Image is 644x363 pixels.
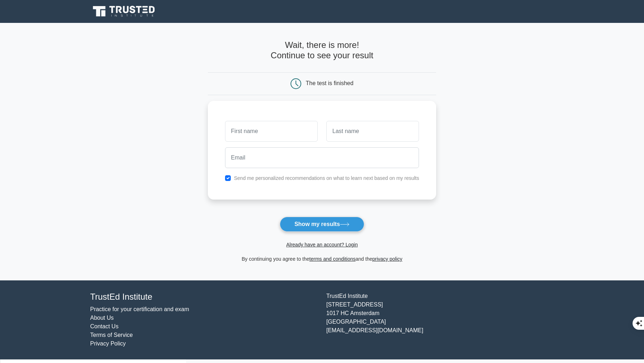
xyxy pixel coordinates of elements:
[286,242,358,247] a: Already have an account? Login
[306,80,353,86] div: The test is finished
[90,332,133,338] a: Terms of Service
[326,121,419,142] input: Last name
[280,217,364,232] button: Show my results
[90,340,126,347] a: Privacy Policy
[225,121,318,142] input: First name
[322,292,558,348] div: TrustEd Institute [STREET_ADDRESS] 1017 HC Amsterdam [GEOGRAPHIC_DATA] [EMAIL_ADDRESS][DOMAIN_NAME]
[372,256,402,262] a: privacy policy
[90,292,318,302] h4: TrustEd Institute
[90,315,114,321] a: About Us
[90,306,189,312] a: Practice for your certification and exam
[90,323,118,329] a: Contact Us
[309,256,356,262] a: terms and conditions
[225,147,419,168] input: Email
[204,255,441,263] div: By continuing you agree to the and the
[208,40,436,61] h4: Wait, there is more! Continue to see your result
[234,175,419,181] label: Send me personalized recommendations on what to learn next based on my results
